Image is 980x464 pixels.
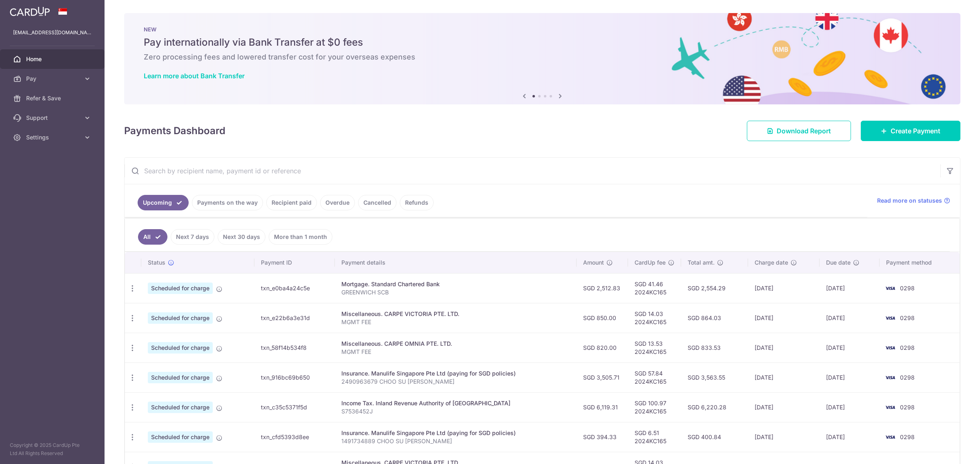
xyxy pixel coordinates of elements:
span: 0298 [900,314,915,321]
a: All [138,229,167,245]
span: Scheduled for charge [148,372,213,383]
span: 0298 [900,433,915,440]
img: Bank Card [882,402,898,412]
span: 0298 [900,374,915,381]
span: 0298 [900,404,915,411]
td: [DATE] [748,362,820,392]
a: More than 1 month [269,229,332,245]
img: Bank Card [882,373,898,382]
p: MGMT FEE [341,348,570,356]
td: SGD 833.53 [681,333,748,362]
span: Support [26,114,80,122]
img: CardUp [10,7,50,16]
div: Mortgage. Standard Chartered Bank [341,280,570,288]
td: [DATE] [820,333,880,362]
td: [DATE] [820,362,880,392]
h6: Zero processing fees and lowered transfer cost for your overseas expenses [144,52,941,62]
a: Next 30 days [218,229,265,245]
input: Search by recipient name, payment id or reference [125,158,940,184]
a: Next 7 days [171,229,214,245]
div: Miscellaneous. CARPE VICTORIA PTE. LTD. [341,310,570,318]
td: txn_cfd5393d8ee [254,422,335,452]
img: Bank transfer banner [124,13,960,104]
td: SGD 6,220.28 [681,392,748,422]
th: Payment method [880,252,960,273]
img: Bank Card [882,432,898,442]
img: Bank Card [882,283,898,293]
img: Bank Card [882,313,898,323]
td: SGD 400.84 [681,422,748,452]
a: Read more on statuses [877,197,950,205]
span: Scheduled for charge [148,402,213,413]
span: Pay [26,75,80,83]
td: SGD 850.00 [577,303,628,333]
td: SGD 100.97 2024KC165 [628,392,681,422]
span: Status [148,259,165,267]
p: GREENWICH SCB [341,288,570,296]
span: Scheduled for charge [148,283,213,294]
img: Bank Card [882,343,898,353]
h5: Pay internationally via Bank Transfer at $0 fees [144,36,941,49]
td: [DATE] [748,422,820,452]
td: txn_58f14b534f8 [254,333,335,362]
td: [DATE] [820,392,880,422]
span: Amount [583,259,604,267]
span: Total amt. [688,259,715,267]
td: [DATE] [820,422,880,452]
td: SGD 41.46 2024KC165 [628,273,681,303]
td: [DATE] [820,273,880,303]
a: Cancelled [358,195,396,210]
div: Miscellaneous. CARPE OMNIA PTE. LTD. [341,340,570,348]
td: SGD 3,563.55 [681,362,748,392]
td: SGD 13.53 2024KC165 [628,333,681,362]
td: txn_e22b6a3e31d [254,303,335,333]
td: [DATE] [748,303,820,333]
td: SGD 864.03 [681,303,748,333]
span: Settings [26,133,80,141]
td: SGD 394.33 [577,422,628,452]
span: Scheduled for charge [148,431,213,443]
a: Create Payment [861,121,960,141]
p: [EMAIL_ADDRESS][DOMAIN_NAME] [13,29,91,37]
th: Payment ID [254,252,335,273]
td: [DATE] [820,303,880,333]
td: SGD 6.51 2024KC165 [628,422,681,452]
span: Charge date [755,259,788,267]
p: 1491734889 CHOO SU [PERSON_NAME] [341,437,570,445]
td: SGD 57.84 2024KC165 [628,362,681,392]
span: 0298 [900,285,915,292]
th: Payment details [335,252,577,273]
td: txn_e0ba4a24c5e [254,273,335,303]
p: 2490963679 CHOO SU [PERSON_NAME] [341,378,570,386]
a: Refunds [400,195,434,210]
td: [DATE] [748,273,820,303]
div: Insurance. Manulife Singapore Pte Ltd (paying for SGD policies) [341,369,570,378]
p: NEW [144,26,941,33]
div: Income Tax. Inland Revenue Authority of [GEOGRAPHIC_DATA] [341,399,570,407]
td: [DATE] [748,333,820,362]
td: [DATE] [748,392,820,422]
span: 0298 [900,344,915,351]
td: txn_c35c5371f5d [254,392,335,422]
a: Download Report [747,121,851,141]
td: SGD 2,512.83 [577,273,628,303]
span: Scheduled for charge [148,342,213,354]
span: Home [26,55,80,63]
td: SGD 820.00 [577,333,628,362]
span: Read more on statuses [877,197,942,205]
td: SGD 3,505.71 [577,362,628,392]
td: txn_916bc69b650 [254,362,335,392]
span: CardUp fee [635,259,666,267]
td: SGD 2,554.29 [681,273,748,303]
p: S7536452J [341,407,570,415]
a: Learn more about Bank Transfer [144,72,245,80]
span: Create Payment [891,126,940,136]
td: SGD 6,119.31 [577,392,628,422]
span: Due date [826,259,851,267]
h4: Payments Dashboard [124,124,225,138]
div: Insurance. Manulife Singapore Pte Ltd (paying for SGD policies) [341,429,570,437]
a: Payments on the way [192,195,263,210]
a: Upcoming [138,195,189,210]
p: MGMT FEE [341,318,570,326]
span: Refer & Save [26,94,80,102]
